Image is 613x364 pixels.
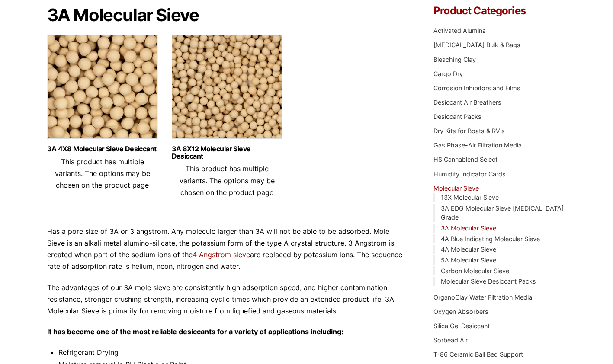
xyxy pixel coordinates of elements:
[441,246,496,253] a: 4A Molecular Sieve
[433,6,566,16] h4: Product Categories
[58,347,408,358] li: Refrigerant Drying
[47,226,408,273] p: Has a pore size of 3A or 3 angstrom. Any molecule larger than 3A will not be able to be adsorbed....
[172,145,282,160] a: 3A 8X12 Molecular Sieve Desiccant
[433,185,479,192] a: Molecular Sieve
[433,351,523,358] a: T-86 Ceramic Ball Bed Support
[47,282,408,317] p: The advantages of our 3A mole sieve are consistently high adsorption speed, and higher contaminat...
[441,224,496,232] a: 3A Molecular Sieve
[433,336,468,344] a: Sorbead Air
[193,250,250,259] a: 4 Angstrom sieve
[433,156,497,163] a: HS Cannablend Select
[433,56,476,63] a: Bleaching Clay
[433,113,481,120] a: Desiccant Packs
[433,99,501,106] a: Desiccant Air Breathers
[47,145,158,153] a: 3A 4X8 Molecular Sieve Desiccant
[441,267,509,275] a: Carbon Molecular Sieve
[441,235,540,243] a: 4A Blue Indicating Molecular Sieve
[55,157,150,189] span: This product has multiple variants. The options may be chosen on the product page
[433,41,520,48] a: [MEDICAL_DATA] Bulk & Bags
[433,294,532,301] a: OrganoClay Water Filtration Media
[433,141,522,149] a: Gas Phase-Air Filtration Media
[433,27,486,34] a: Activated Alumina
[441,278,536,285] a: Molecular Sieve Desiccant Packs
[47,6,408,25] h1: 3A Molecular Sieve
[441,204,564,221] a: 3A EDG Molecular Sieve [MEDICAL_DATA] Grade
[433,322,490,329] a: Silica Gel Desiccant
[433,308,488,315] a: Oxygen Absorbers
[47,327,343,336] strong: It has become one of the most reliable desiccants for a variety of applications including:
[433,84,520,92] a: Corrosion Inhibitors and Films
[441,256,496,264] a: 5A Molecular Sieve
[433,170,506,178] a: Humidity Indicator Cards
[180,164,275,196] span: This product has multiple variants. The options may be chosen on the product page
[441,194,499,201] a: 13X Molecular Sieve
[433,127,505,134] a: Dry Kits for Boats & RV's
[433,70,463,77] a: Cargo Dry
